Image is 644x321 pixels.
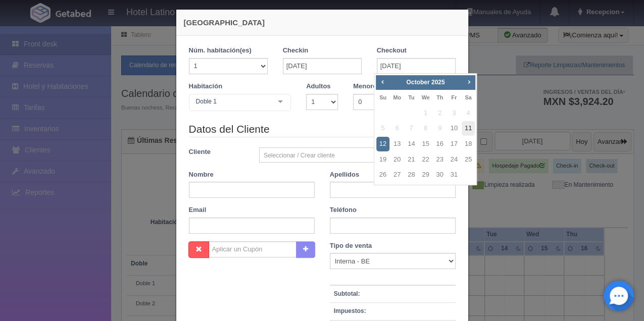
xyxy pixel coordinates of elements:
a: 19 [376,152,389,167]
a: 27 [390,168,404,182]
label: Email [189,205,207,215]
a: 24 [448,152,461,167]
th: Subtotal: [330,285,370,303]
span: 4 [462,106,475,121]
a: 21 [405,152,418,167]
span: Friday [451,94,457,100]
a: 12 [376,137,389,151]
label: Checkin [283,46,309,56]
span: Tuesday [408,94,414,100]
span: 6 [390,121,404,136]
a: 10 [448,121,461,136]
a: Next [463,76,474,87]
legend: Datos del Cliente [189,122,456,137]
span: 7 [405,121,418,136]
h4: [GEOGRAPHIC_DATA] [184,17,461,28]
label: Apellidos [330,170,360,180]
label: Tipo de venta [330,241,372,251]
a: 13 [390,137,404,151]
a: 30 [433,168,447,182]
span: 8 [419,121,432,136]
label: Cliente [181,147,252,157]
a: Seleccionar / Crear cliente [259,147,456,163]
span: 2 [433,106,447,121]
span: Sunday [379,94,386,100]
label: Adultos [306,82,330,91]
label: Checkout [377,46,407,56]
span: 9 [433,121,447,136]
input: DD-MM-AAAA [377,58,456,74]
span: 1 [419,106,432,121]
label: Teléfono [330,205,357,215]
label: Habitación [189,82,222,91]
span: Doble 1 [193,96,271,106]
a: 29 [419,168,432,182]
span: Prev [378,78,386,86]
a: 18 [462,137,475,151]
a: 16 [433,137,447,151]
a: 14 [405,137,418,151]
th: Impuestos: [330,303,370,320]
a: 23 [433,152,447,167]
input: DD-MM-AAAA [283,58,362,74]
label: Nombre [189,170,214,180]
input: Aplicar un Cupón [209,241,296,257]
a: 15 [419,137,432,151]
span: Saturday [465,94,471,100]
a: 31 [448,168,461,182]
span: October [406,79,429,86]
span: 2025 [431,79,445,86]
a: 28 [405,168,418,182]
a: 25 [462,152,475,167]
a: 11 [462,121,475,136]
a: 22 [419,152,432,167]
span: Seleccionar / Crear cliente [264,148,442,163]
span: Monday [393,94,401,100]
span: Next [465,78,473,86]
span: 5 [376,121,389,136]
a: 17 [448,137,461,151]
label: Menores [353,82,380,91]
label: Núm. habitación(es) [189,46,252,56]
span: 3 [448,106,461,121]
span: Thursday [436,94,443,100]
a: Prev [377,76,388,87]
a: 20 [390,152,404,167]
a: 26 [376,168,389,182]
span: Wednesday [421,94,429,100]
